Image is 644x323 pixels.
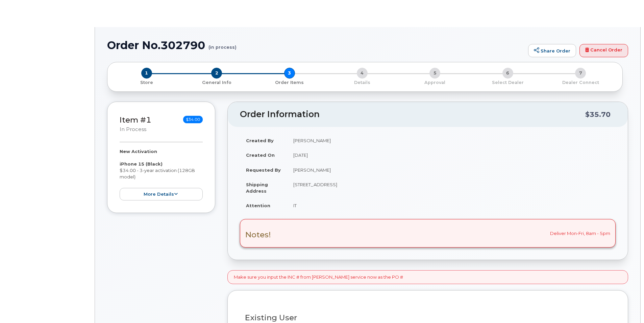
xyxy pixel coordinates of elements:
h2: Order Information [240,110,585,119]
strong: Created On [246,152,275,158]
strong: Shipping Address [246,182,268,194]
a: 2 General Info [180,79,253,86]
h3: Notes! [245,231,271,239]
p: Store [116,80,177,86]
button: more details [120,188,203,200]
td: [PERSON_NAME] [287,163,616,177]
h3: Existing User [245,314,611,322]
td: [STREET_ADDRESS] [287,177,616,198]
strong: iPhone 15 (Black) [120,161,163,167]
small: in process [120,126,146,132]
td: [PERSON_NAME] [287,133,616,148]
a: Item #1 [120,115,151,125]
span: 2 [211,68,222,79]
p: General Info [183,80,250,86]
h1: Order No.302790 [107,39,525,51]
small: (in process) [208,39,237,50]
span: 1 [141,68,152,79]
strong: Attention [246,203,270,208]
strong: Created By [246,138,274,143]
div: Deliver Mon-Fri, 8am - 5pm [240,219,616,247]
td: [DATE] [287,148,616,163]
div: $34.00 - 3-year activation (128GB model) [120,148,203,200]
div: $35.70 [585,108,611,121]
strong: New Activation [120,149,157,154]
span: $34.00 [183,116,203,123]
p: Make sure you input the INC # from [PERSON_NAME] service now as the PO # [234,274,403,280]
a: 1 Store [113,79,180,86]
strong: Requested By [246,167,281,173]
td: IT [287,198,616,213]
a: Share Order [528,44,576,58]
a: Cancel Order [579,44,628,58]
